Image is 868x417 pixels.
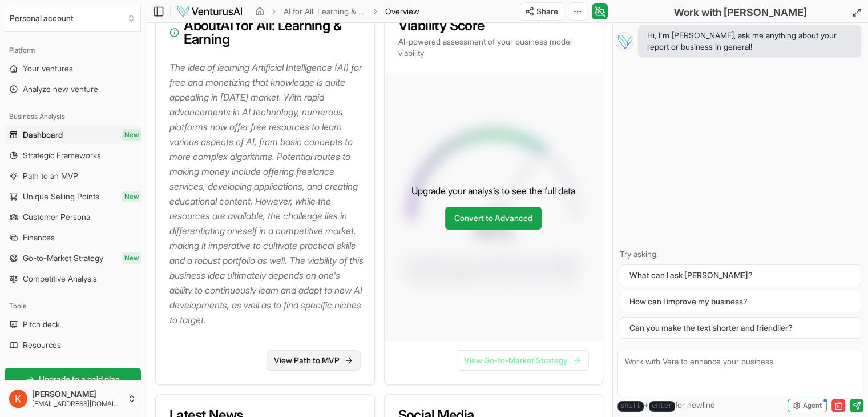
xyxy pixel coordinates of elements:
[5,80,141,98] a: Analyze new venture
[32,389,123,399] span: [PERSON_NAME]
[23,319,60,330] span: Pitch deck
[5,41,141,59] div: Platform
[122,252,141,264] span: New
[23,83,98,95] span: Analyze new venture
[23,252,103,264] span: Go-to-Market Strategy
[23,150,101,161] span: Strategic Frameworks
[647,30,852,53] span: Hi, I'm [PERSON_NAME], ask me anything about your report or business in general!
[411,184,575,198] p: Upgrade your analysis to see the full data
[23,191,99,202] span: Unique Selling Points
[615,32,633,50] img: Vera
[23,170,78,182] span: Path to an MVP
[536,6,558,17] span: Share
[620,291,861,312] button: How can I improve my business?
[122,129,141,141] span: New
[520,2,563,21] button: Share
[5,126,141,144] a: DashboardNew
[284,6,366,17] a: AI for All: Learning & Earning
[674,5,807,21] h2: Work with [PERSON_NAME]
[620,248,861,260] p: Try asking:
[23,63,73,74] span: Your ventures
[398,19,590,33] h3: Viability Score
[255,6,419,17] nav: breadcrumb
[617,401,644,412] kbd: shift
[23,339,61,351] span: Resources
[445,207,542,230] a: Convert to Advanced
[5,368,141,391] a: Upgrade to a paid plan
[5,146,141,165] a: Strategic Frameworks
[5,385,141,412] button: [PERSON_NAME][EMAIL_ADDRESS][DOMAIN_NAME]
[23,273,97,284] span: Competitive Analysis
[5,228,141,247] a: Finances
[649,401,675,412] kbd: enter
[267,350,361,371] a: View Path to MVP
[169,19,361,46] h3: About AI for All: Learning & Earning
[32,399,123,408] span: [EMAIL_ADDRESS][DOMAIN_NAME]
[5,167,141,185] a: Path to an MVP
[23,129,63,141] span: Dashboard
[5,315,141,334] a: Pitch deck
[5,187,141,206] a: Unique Selling PointsNew
[5,59,141,78] a: Your ventures
[169,60,365,327] p: The idea of learning Artificial Intelligence (AI) for free and monetizing that knowledge is quite...
[5,107,141,126] div: Business Analysis
[23,232,55,243] span: Finances
[5,297,141,315] div: Tools
[385,6,419,17] span: Overview
[9,390,27,408] img: ACg8ocL9Bja9lZ8Xez73L3OPP3cnNqI5veFwe12kt5yEyQNEQRxANA=s96-c
[620,317,861,339] button: Can you make the text shorter and friendlier?
[788,399,827,412] button: Agent
[5,249,141,267] a: Go-to-Market StrategyNew
[457,350,589,371] a: View Go-to-Market Strategy
[5,270,141,288] a: Competitive Analysis
[5,336,141,354] a: Resources
[176,5,243,18] img: logo
[122,191,141,202] span: New
[620,264,861,286] button: What can I ask [PERSON_NAME]?
[23,211,90,223] span: Customer Persona
[39,374,120,385] span: Upgrade to a paid plan
[803,401,822,410] span: Agent
[5,208,141,226] a: Customer Persona
[398,36,590,59] p: AI-powered assessment of your business model viability
[617,399,715,412] span: + for newline
[5,5,141,32] button: Select an organization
